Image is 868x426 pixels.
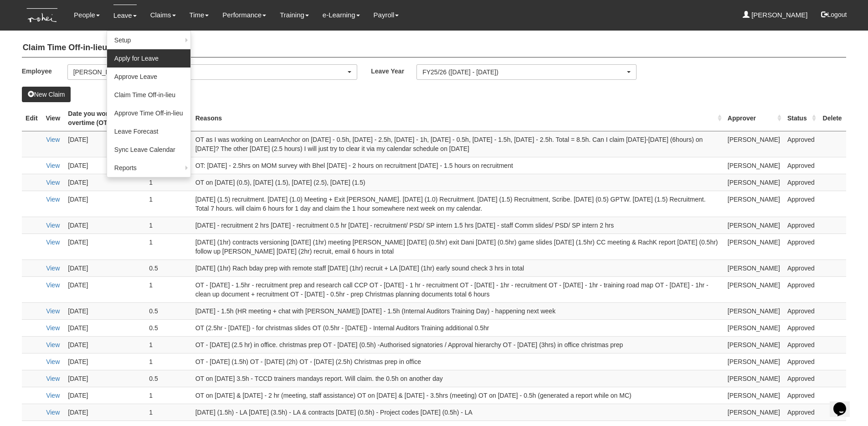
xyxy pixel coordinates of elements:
a: View [46,375,60,382]
th: Delete [818,105,847,131]
td: OT - [DATE] - 1.5hr - recruitment prep and research call CCP OT - [DATE] - 1 hr - recruitment OT ... [192,276,724,302]
td: [DATE] (1hr) contracts versioning [DATE] (1hr) meeting [PERSON_NAME] [DATE] (0.5hr) exit Dani [DA... [192,234,724,260]
td: Approved [784,157,818,174]
th: Approver : activate to sort column ascending [724,105,784,131]
td: [PERSON_NAME] [724,353,784,370]
td: 1 [145,387,191,404]
td: Approved [784,404,818,421]
a: Performance [222,5,266,26]
td: Approved [784,353,818,370]
td: OT on [DATE] 3.5h - TCCD trainers mandays report. Will claim. the 0.5h on another day [192,370,724,387]
button: Logout [815,4,853,26]
td: [DATE] [64,174,145,191]
td: [DATE] [64,131,145,157]
a: Leave [113,5,137,26]
td: [PERSON_NAME] [724,302,784,319]
a: Training [280,5,309,26]
td: 0.5 [145,319,191,336]
td: [PERSON_NAME] [724,131,784,157]
a: View [46,162,60,169]
td: Approved [784,302,818,319]
a: View [46,307,60,315]
td: OT on [DATE] (0.5), [DATE] (1.5), [DATE] (2.5), [DATE] (1.5) [192,174,724,191]
a: Apply for Leave [107,49,190,68]
td: [DATE] [64,260,145,276]
td: Approved [784,336,818,353]
a: Reports [107,159,190,177]
button: New Claim [22,87,71,102]
a: View [46,196,60,203]
div: [PERSON_NAME] [73,68,346,77]
td: Approved [784,260,818,276]
button: FY25/26 ([DATE] - [DATE]) [416,64,637,80]
td: [PERSON_NAME] [724,217,784,234]
a: Leave Forecast [107,122,190,140]
a: View [46,409,60,416]
a: View [46,136,60,143]
td: 1 [145,174,191,191]
td: [DATE] [64,336,145,353]
td: [PERSON_NAME] [724,387,784,404]
td: Approved [784,174,818,191]
a: Approve Time Off-in-lieu [107,104,190,122]
td: [PERSON_NAME] [724,174,784,191]
td: [PERSON_NAME] [724,157,784,174]
td: [DATE] [64,234,145,260]
td: 1 [145,336,191,353]
a: Approve Leave [107,68,190,86]
td: Approved [784,276,818,302]
a: Claims [150,5,176,26]
a: Sync Leave Calendar [107,140,190,159]
td: [DATE] [64,370,145,387]
td: OT (2.5hr - [DATE]) - for christmas slides OT (0.5hr - [DATE]) - Internal Auditors Training addit... [192,319,724,336]
td: [DATE] [64,157,145,174]
td: [DATE] [64,387,145,404]
td: 0.5 [145,260,191,276]
td: 1 [145,404,191,421]
th: Status : activate to sort column ascending [784,105,818,131]
td: 1 [145,353,191,370]
td: 1 [145,191,191,217]
a: View [46,179,60,186]
td: 1 [145,234,191,260]
a: View [46,358,60,365]
td: [PERSON_NAME] [724,319,784,336]
td: [DATE] [64,353,145,370]
td: [DATE] [64,319,145,336]
td: 1 [145,276,191,302]
td: [PERSON_NAME] [724,276,784,302]
a: Claim Time Off-in-lieu [107,86,190,104]
a: View [46,222,60,229]
td: [DATE] [64,404,145,421]
td: [PERSON_NAME] [724,234,784,260]
td: [PERSON_NAME] [724,260,784,276]
td: Approved [784,217,818,234]
td: [PERSON_NAME] [724,336,784,353]
a: View [46,324,60,332]
td: Approved [784,131,818,157]
td: [DATE] - 1.5h (HR meeting + chat with [PERSON_NAME]) [DATE] - 1.5h (Internal Auditors Training Da... [192,302,724,319]
a: View [46,392,60,399]
td: OT as I was working on LearnAnchor on [DATE] - 0.5h, [DATE] - 2.5h, [DATE] - 1h, [DATE] - 0.5h, [... [192,131,724,157]
td: Approved [784,191,818,217]
button: [PERSON_NAME] [67,64,358,80]
th: View [41,105,64,131]
td: Approved [784,234,818,260]
td: OT - [DATE] (1.5h) OT - [DATE] (2h) OT - [DATE] (2.5h) Christmas prep in office [192,353,724,370]
td: 1 [145,217,191,234]
label: Leave Year [371,64,416,78]
td: Approved [784,370,818,387]
iframe: chat widget [830,390,859,417]
a: View [46,265,60,272]
a: View [46,341,60,348]
a: Payroll [374,5,399,26]
td: [PERSON_NAME] [724,191,784,217]
a: Setup [107,31,190,49]
td: [DATE] [64,276,145,302]
td: [DATE] (1.5h) - LA [DATE] (3.5h) - LA & contracts [DATE] (0.5h) - Project codes [DATE] (0.5h) - LA [192,404,724,421]
td: [DATE] (1.5) recruitment. [DATE] (1.0) Meeting + Exit [PERSON_NAME]. [DATE] (1.0) Recruitment. [D... [192,191,724,217]
a: Time [190,5,209,26]
td: OT - [DATE] (2.5 hr) in office. christmas prep OT - [DATE] (0.5h) -Authorised signatories / Appro... [192,336,724,353]
h4: Claim Time Off-in-lieu [22,39,847,57]
td: [PERSON_NAME] [724,404,784,421]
